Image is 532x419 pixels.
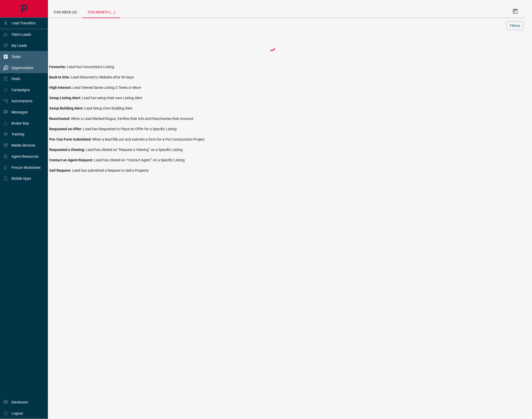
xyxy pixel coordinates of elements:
[83,127,177,131] span: Lead has Requested to Place an Offer for a Specific Listing
[49,96,82,100] span: Setup Listing Alert
[506,21,524,30] button: Filters
[86,148,183,152] span: Lead has clicked on “Request a Viewing” on a Specific Listing
[246,42,298,52] div: Loading
[71,117,193,121] span: When a Lead Marked Bogus, Verifies their Info and Reactivates their Account
[72,168,149,172] span: Lead has submitted a Request to Sell a Property
[49,85,73,90] span: High Interest
[73,85,141,90] span: Lead Viewed Same Listing 3 Times or More
[49,75,71,79] span: Back to Site
[49,148,86,152] span: Requested a Viewing
[67,65,114,69] span: Lead has Favourited a Listing
[49,106,84,110] span: Setup Building Alert
[92,137,205,141] span: When a lead fills out and submits a form for a Pre Construction Project
[49,137,92,141] span: Pre-Con Form Submitted
[49,117,71,121] span: Reactivated
[82,96,142,100] span: Lead has setup their own Listing Alert
[49,65,67,69] span: Favourite
[49,168,72,172] span: Sell Request
[94,158,185,162] span: Lead has clicked on “Contact Agent” on a Specific Listing
[49,127,83,131] span: Requested an Offer
[49,158,94,162] span: Contact an Agent Request
[509,5,522,18] button: Select Date Range
[71,75,134,79] span: Lead Returned to Website after 90 days
[84,106,133,110] span: Lead Setup Own Building Alert
[48,5,82,18] div: This Week (0)
[82,5,120,18] div: This Month (...)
